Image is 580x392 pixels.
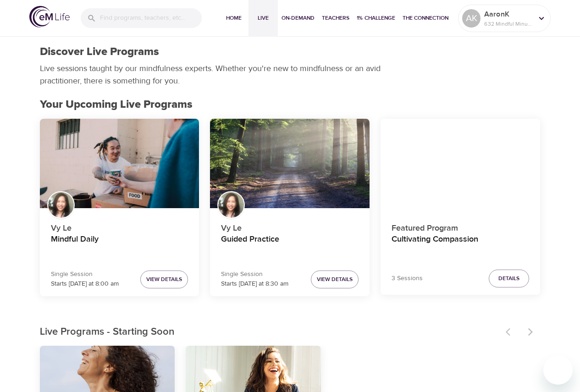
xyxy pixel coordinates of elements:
p: Featured Program [392,218,529,234]
p: 632 Mindful Minutes [484,20,533,28]
h1: Discover Live Programs [40,45,159,59]
p: Single Session [51,270,119,279]
button: Mindful Daily [40,119,199,209]
button: Details [489,270,529,287]
span: View Details [146,275,182,284]
span: The Connection [403,13,448,23]
p: Starts [DATE] at 8:00 am [51,279,119,289]
span: Live [252,13,274,23]
button: Guided Practice [210,119,370,209]
h2: Your Upcoming Live Programs [40,98,541,111]
span: Teachers [322,13,349,23]
span: Details [498,274,519,283]
span: On-Demand [282,13,315,23]
button: Cultivating Compassion [381,119,540,209]
p: Single Session [221,270,288,279]
p: Live sessions taught by our mindfulness experts. Whether you're new to mindfulness or an avid pra... [40,62,384,87]
h4: Cultivating Compassion [392,234,529,256]
span: 1% Challenge [357,13,395,23]
p: AaronK [484,9,533,20]
p: Vy Le [51,218,188,234]
img: logo [29,6,70,28]
p: Vy Le [221,218,359,234]
h4: Mindful Daily [51,234,188,256]
p: 3 Sessions [392,274,423,283]
span: Home [223,13,245,23]
button: View Details [140,271,188,288]
iframe: Button to launch messaging window [543,355,573,385]
span: View Details [317,275,353,284]
h4: Guided Practice [221,234,359,256]
div: AK [462,9,481,28]
p: Starts [DATE] at 8:30 am [221,279,288,289]
input: Find programs, teachers, etc... [100,8,202,28]
button: View Details [311,271,359,288]
p: Live Programs - Starting Soon [40,325,500,340]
